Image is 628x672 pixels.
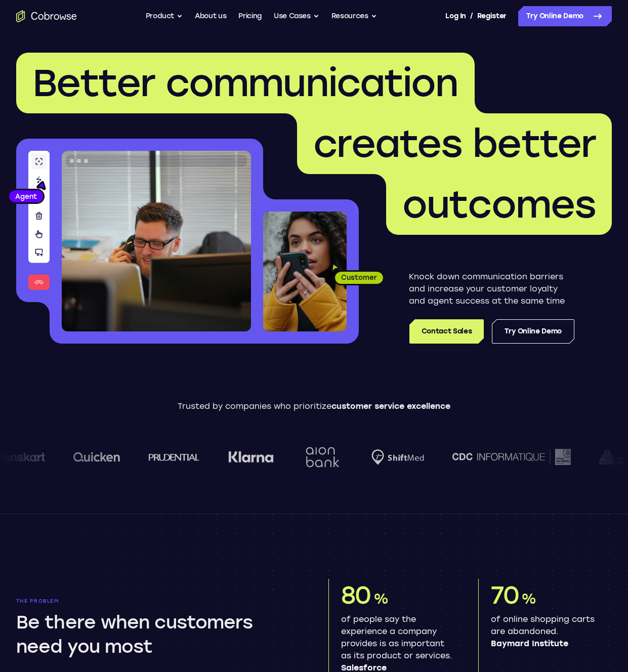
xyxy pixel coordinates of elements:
img: prudential [119,453,171,461]
a: Try Online Demo [518,6,612,26]
span: 80 [341,580,371,610]
img: CDC Informatique [423,449,541,465]
img: Aion Bank [273,437,314,478]
a: Contact Sales [409,319,484,344]
button: Product [146,6,183,26]
span: Baymard Institute [491,638,604,650]
a: Register [477,6,507,26]
p: of online shopping carts are abandoned. [491,613,604,650]
h2: Be there when customers need you most [16,610,300,659]
img: A customer support agent talking on the phone [62,151,251,331]
a: Log In [445,6,466,26]
span: creates better [313,121,596,166]
img: A customer holding their phone [263,212,347,331]
p: The problem [16,598,300,604]
p: Knock down communication barriers and increase your customer loyalty and agent success at the sam... [409,271,574,307]
a: Pricing [238,6,262,26]
a: About us [195,6,226,26]
span: outcomes [402,182,596,227]
a: Try Online Demo [492,319,574,344]
a: Go to the home page [16,10,77,22]
span: % [521,590,536,607]
span: 70 [491,580,519,610]
img: Klarna [199,451,244,463]
span: / [470,10,473,22]
button: Resources [331,6,377,26]
button: Use Cases [274,6,319,26]
span: % [373,590,388,607]
span: customer service excellence [331,401,450,411]
span: Better communication [32,60,458,106]
img: Shiftmed [342,449,395,465]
